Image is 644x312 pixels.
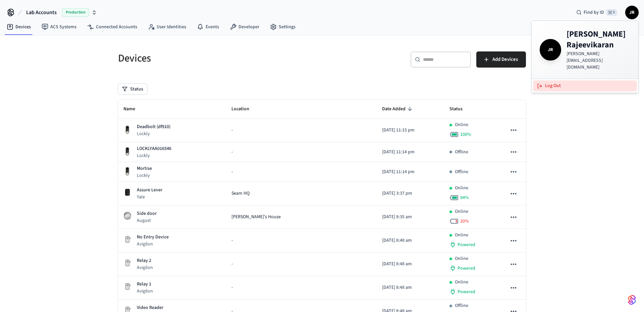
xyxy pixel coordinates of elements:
div: Find by ID⌘ K [571,6,623,18]
button: Add Devices [476,51,526,68]
p: Assure Lever [137,187,162,194]
span: Seam HQ [231,190,250,197]
p: Offline [455,149,468,156]
p: [DATE] 8:48 am [382,237,439,244]
span: Find by ID [584,9,604,16]
h4: [PERSON_NAME] Rajeevikaran [567,29,630,50]
p: Offline [455,168,468,175]
span: Location [231,104,258,114]
p: [DATE] 3:37 pm [382,190,439,197]
span: [PERSON_NAME]'s House [231,213,281,221]
p: Lockly [137,172,152,179]
button: Log Out [533,80,637,91]
span: JR [541,40,560,59]
p: Online [455,185,468,192]
img: Yale Smart Lock [123,188,131,196]
p: Relay 1 [137,281,153,288]
span: Date Added [382,104,414,114]
p: Lockly [137,130,170,137]
img: August Smart Lock (AUG-SL03-C02-S03) [123,212,131,220]
img: SeamLogoGradient.69752ec5.svg [628,295,636,305]
img: Placeholder Lock Image [123,235,131,243]
a: Devices [1,21,36,33]
p: [DATE] 8:48 am [382,261,439,268]
a: Events [192,21,224,33]
a: ACS Systems [36,21,82,33]
span: Add Devices [492,55,518,64]
span: Powered [458,288,475,295]
span: - [231,284,233,291]
h5: Devices [118,51,318,65]
img: Lockly Vision Lock, Front [123,125,131,135]
p: Online [455,255,468,262]
p: [DATE] 11:14 pm [382,149,439,156]
a: Developer [224,21,265,33]
p: Mortise [137,165,152,172]
span: - [231,149,233,156]
span: JR [626,6,638,18]
img: Lockly Vision Lock, Front [123,166,131,176]
p: Video Reader [137,304,163,311]
span: Production [62,8,89,17]
p: Offline [455,302,468,309]
span: Lab Accounts [26,8,57,16]
span: 94 % [460,194,469,201]
p: Relay 2 [137,257,153,264]
p: [DATE] 11:15 pm [382,127,439,134]
p: Online [455,208,468,215]
button: Status [118,84,147,94]
span: - [231,127,233,134]
span: 100 % [460,131,471,138]
p: [DATE] 9:35 am [382,213,439,221]
span: 20 % [460,218,469,225]
p: Avigilon [137,288,153,295]
span: - [231,168,233,175]
p: August [137,217,157,224]
p: Lockly [137,152,171,159]
span: ⌘ K [606,9,617,16]
img: Lockly Vision Lock, Front [123,147,131,156]
p: Side door [137,210,157,217]
span: - [231,237,233,244]
a: User Identities [143,21,192,33]
img: Placeholder Lock Image [123,282,131,290]
p: Avigilon [137,264,153,271]
span: - [231,261,233,268]
p: Avigilon [137,241,169,247]
span: Powered [458,241,475,248]
p: Deadbolt (df910) [137,123,170,130]
p: LOCKLYAA016546 [137,145,171,152]
p: Yale [137,194,162,200]
p: [PERSON_NAME][EMAIL_ADDRESS][DOMAIN_NAME] [567,50,630,71]
button: JR [625,6,639,19]
p: [DATE] 11:14 pm [382,168,439,175]
span: Name [123,104,144,114]
p: Online [455,279,468,286]
p: [DATE] 8:48 am [382,284,439,291]
p: Online [455,121,468,128]
span: Powered [458,265,475,272]
p: No Entry Device [137,234,169,241]
p: Online [455,232,468,239]
a: Connected Accounts [82,21,143,33]
span: Status [449,104,471,114]
a: Settings [265,21,301,33]
img: Placeholder Lock Image [123,259,131,267]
